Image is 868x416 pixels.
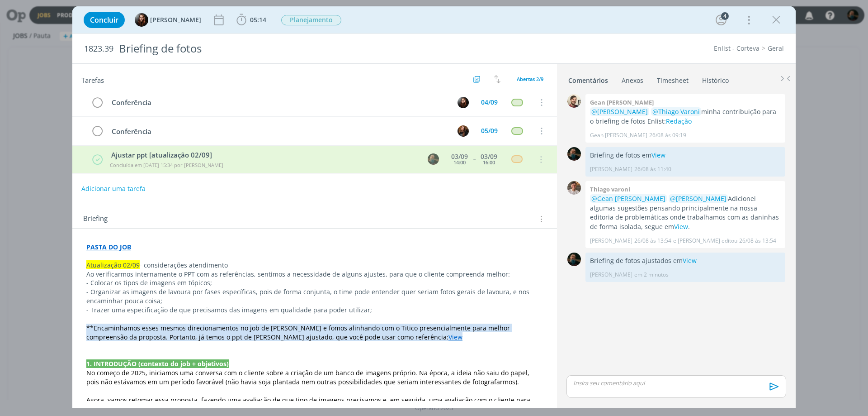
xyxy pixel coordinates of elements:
[458,97,469,108] img: E
[768,44,784,53] a: Geral
[590,107,781,126] p: minha contribuição para o briefing de fotos Enlist:
[84,44,113,54] span: 1823.39
[673,237,737,245] span: e [PERSON_NAME] editou
[473,156,476,163] span: --
[451,153,468,160] div: 03/09
[110,162,223,168] span: Concluída em [DATE] 15:34 por [PERSON_NAME]
[634,237,671,245] span: 26/08 às 13:54
[448,333,462,341] a: View
[81,74,104,85] span: Tarefas
[86,243,131,251] a: PASTA DO JOB
[591,107,648,116] span: @[PERSON_NAME]
[115,38,489,60] div: Briefing de fotos
[281,14,342,26] button: Planejamento
[651,151,665,159] a: View
[634,165,671,173] span: 26/08 às 11:40
[458,125,469,137] img: T
[86,368,531,386] span: No começo de 2025, iniciamos uma conversa com o cliente sobre a criação de um banco de imagens pr...
[86,306,543,315] p: - Trazer uma especificação de que precisamos das imagens em qualidade para poder utilizar;
[86,270,543,279] p: Ao verificarmos internamente o PPT com as referências, sentimos a necessidade de alguns ajustes, ...
[590,237,632,245] p: [PERSON_NAME]
[567,253,581,266] img: M
[135,13,148,27] img: E
[86,261,543,270] p: - considerações atendimento
[634,271,669,279] span: em 2 minutos
[281,15,341,25] span: Planejamento
[86,261,140,269] span: Atualização 02/09
[135,13,201,27] button: E[PERSON_NAME]
[656,72,689,85] a: Timesheet
[456,124,470,138] button: T
[652,107,700,116] span: @Thiago Varoni
[90,16,118,24] span: Concluir
[590,131,647,139] p: Gean [PERSON_NAME]
[567,147,581,161] img: M
[622,76,643,85] div: Anexos
[590,256,781,265] p: Briefing de fotos ajustados em
[649,131,686,139] span: 26/08 às 09:19
[481,153,497,160] div: 03/09
[494,75,500,83] img: arrow-down-up.svg
[590,271,632,279] p: [PERSON_NAME]
[670,194,726,203] span: @[PERSON_NAME]
[86,396,532,413] span: Agora, vamos retomar essa proposta, fazendo uma avaliação de que tipo de imagens precisamos e, em...
[86,287,543,306] p: - Organizar as imagens de lavoura por fases específicas, pois de forma conjunta, o time pode ente...
[590,165,632,173] p: [PERSON_NAME]
[590,194,781,231] p: Adicionei algumas sugestões pensando principalmente na nossa editoria de problemáticas onde traba...
[517,76,543,82] span: Abertas 2/9
[72,6,796,408] div: dialog
[567,94,581,108] img: G
[714,44,759,53] a: Enlist - Corteva
[86,278,543,287] p: - Colocar os tipos de imagens em tópicos;
[150,17,201,23] span: [PERSON_NAME]
[81,181,146,197] button: Adicionar uma tarefa
[739,237,776,245] span: 26/08 às 13:54
[666,117,692,125] a: Redação
[483,160,495,165] div: 16:00
[84,12,125,28] button: Concluir
[453,160,466,165] div: 14:00
[234,13,269,27] button: 05:14
[590,151,781,160] p: Briefing de fotos em
[83,213,108,225] span: Briefing
[590,185,630,193] b: Thiago varoni
[108,97,449,108] div: Conferência
[108,126,449,137] div: Conferência
[86,359,229,368] strong: 1. INTRODUÇÃO (contexto do job + objetivos)
[590,98,654,106] b: Gean [PERSON_NAME]
[674,222,688,231] a: View
[702,72,729,85] a: Histórico
[250,15,266,24] span: 05:14
[714,13,728,27] button: 4
[683,256,697,265] a: View
[456,96,470,109] button: E
[567,181,581,195] img: T
[86,324,512,341] span: **Encaminhamos esses mesmos direcionamentos no job de [PERSON_NAME] e fomos alinhando com o Titic...
[108,150,419,160] div: Ajustar ppt [atualização 02/09]
[721,12,729,20] div: 4
[481,99,498,105] div: 04/09
[591,194,665,203] span: @Gean [PERSON_NAME]
[481,128,498,134] div: 05/09
[568,72,609,85] a: Comentários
